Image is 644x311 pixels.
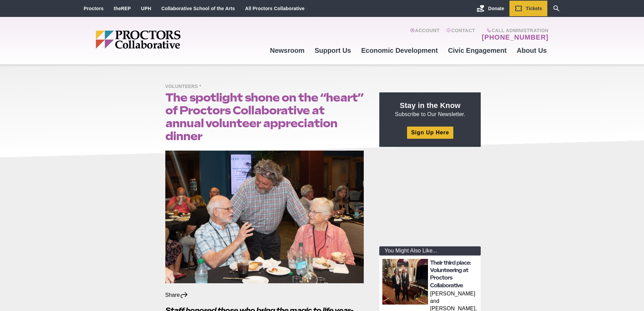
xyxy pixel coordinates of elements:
a: Sign Up Here [407,127,453,138]
img: thumbnail: Their third place: Volunteering at Proctors Collaborative [382,259,428,305]
span: Call Administration [480,28,548,33]
span: Volunteers * [165,83,205,91]
a: About Us [512,41,552,60]
p: Subscribe to Our Newsletter. [387,101,473,118]
a: Collaborative School of the Arts [161,6,235,11]
span: Tickets [526,6,542,11]
a: Volunteers * [165,83,205,89]
a: Proctors [84,6,104,11]
div: You Might Also Like... [379,246,481,256]
a: All Proctors Collaborative [245,6,305,11]
img: Proctors logo [96,30,233,49]
a: theREP [114,6,131,11]
span: Donate [488,6,504,11]
a: [PHONE_NUMBER] [482,33,548,41]
strong: Stay in the Know [400,101,461,110]
a: Tickets [509,1,547,16]
a: UPH [141,6,151,11]
h1: The spotlight shone on the “heart” of Proctors Collaborative at annual volunteer appreciation dinner [165,91,364,142]
iframe: Advertisement [379,155,481,240]
a: Civic Engagement [443,41,511,60]
div: Share [165,291,189,299]
a: Search [547,1,566,16]
a: Economic Development [356,41,443,60]
a: Their third place: Volunteering at Proctors Collaborative [430,260,471,289]
a: Donate [472,1,509,16]
a: Support Us [310,41,356,60]
a: Newsroom [265,41,309,60]
a: Account [410,28,439,41]
a: Contact [446,28,475,41]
